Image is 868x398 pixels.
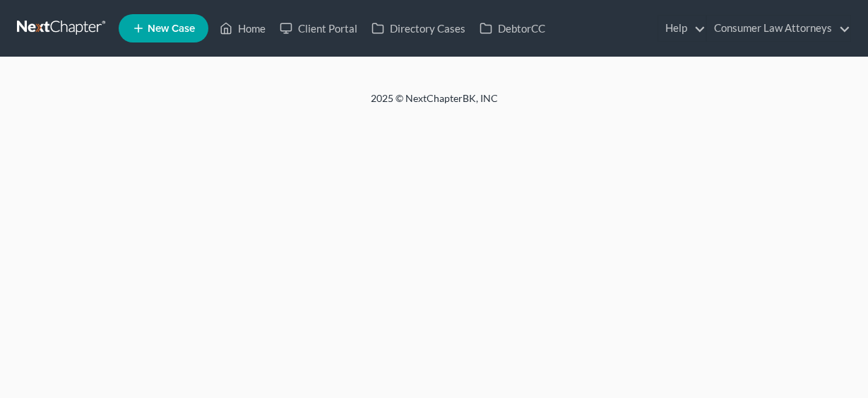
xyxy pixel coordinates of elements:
[707,16,850,41] a: Consumer Law Attorneys
[658,16,706,41] a: Help
[273,16,364,41] a: Client Portal
[119,14,208,42] new-legal-case-button: New Case
[213,16,273,41] a: Home
[364,16,472,41] a: Directory Cases
[472,16,552,41] a: DebtorCC
[32,91,837,117] div: 2025 © NextChapterBK, INC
